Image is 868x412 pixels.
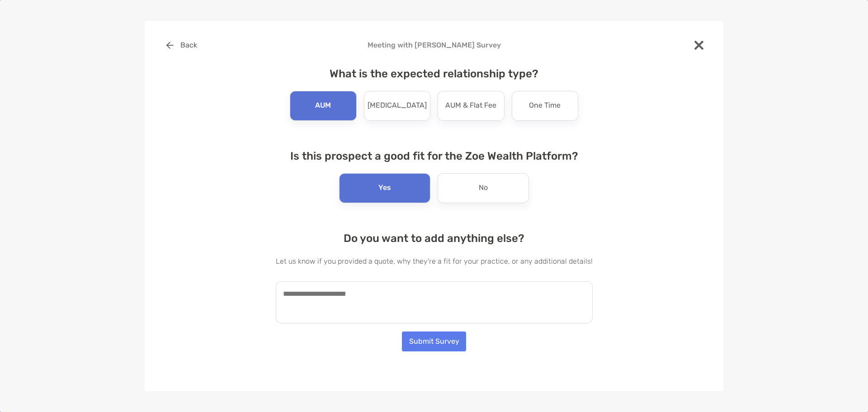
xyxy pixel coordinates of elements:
[694,41,703,50] img: close modal
[159,41,709,49] h4: Meeting with [PERSON_NAME] Survey
[479,181,488,195] p: No
[276,232,593,245] h4: Do you want to add anything else?
[276,256,593,267] p: Let us know if you provided a quote, why they're a fit for your practice, or any additional details!
[159,35,204,55] button: Back
[402,331,466,351] button: Submit Survey
[378,181,391,195] p: Yes
[276,67,593,80] h4: What is the expected relationship type?
[276,150,593,162] h4: Is this prospect a good fit for the Zoe Wealth Platform?
[315,99,331,113] p: AUM
[445,99,496,113] p: AUM & Flat Fee
[368,99,427,113] p: [MEDICAL_DATA]
[166,42,174,49] img: button icon
[529,99,561,113] p: One Time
